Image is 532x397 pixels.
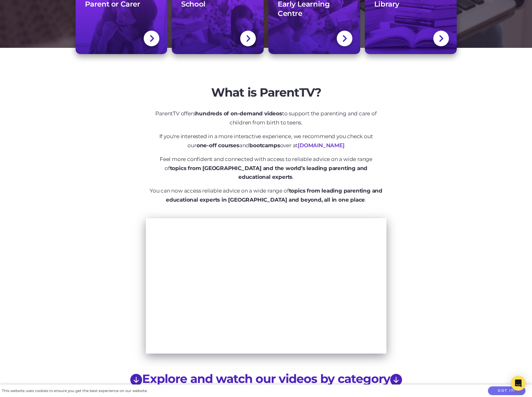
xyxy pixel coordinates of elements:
strong: one-off courses [196,142,239,148]
img: svg+xml;base64,PHN2ZyBlbmFibGUtYmFja2dyb3VuZD0ibmV3IDAgMCAxNC44IDI1LjciIHZpZXdCb3g9IjAgMCAxNC44ID... [149,34,154,43]
img: svg+xml;base64,PHN2ZyBlbmFibGUtYmFja2dyb3VuZD0ibmV3IDAgMCAxNC44IDI1LjciIHZpZXdCb3g9IjAgMCAxNC44ID... [246,34,251,43]
svg: arrow down circle fill [390,374,402,386]
iframe: What is ParentTV? [146,218,386,354]
strong: bootcamps [249,142,280,148]
p: You can now access reliable advice on a wide range of . [149,186,383,204]
img: svg+xml;base64,PHN2ZyBlbmFibGUtYmFja2dyb3VuZD0ibmV3IDAgMCAxNC44IDI1LjciIHZpZXdCb3g9IjAgMCAxNC44ID... [439,34,443,43]
a: [DOMAIN_NAME] [298,142,344,148]
svg: arrow down circle fill [130,374,142,386]
div: This website uses cookies to ensure you get the best experience on our website. [2,388,147,394]
img: svg+xml;base64,PHN2ZyBlbmFibGUtYmFja2dyb3VuZD0ibmV3IDAgMCAxNC44IDI1LjciIHZpZXdCb3g9IjAgMCAxNC44ID... [342,34,347,43]
button: Got it! [488,386,525,395]
div: Open Intercom Messenger [511,376,526,391]
h2: What is ParentTV? [149,85,383,100]
p: Feel more confident and connected with access to reliable advice on a wide range of . [149,155,383,182]
a: arrow down circle fillExplore and watch our videos by categoryarrow down circle fill [130,371,402,386]
strong: hundreds of on-demand videos [195,110,282,117]
p: If you're interested in a more interactive experience, we recommend you check out our and over at [149,132,383,150]
p: ParentTV offers to support the parenting and care of children from birth to teens. [149,109,383,127]
strong: topics from [GEOGRAPHIC_DATA] and the world’s leading parenting and educational experts [170,165,368,180]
